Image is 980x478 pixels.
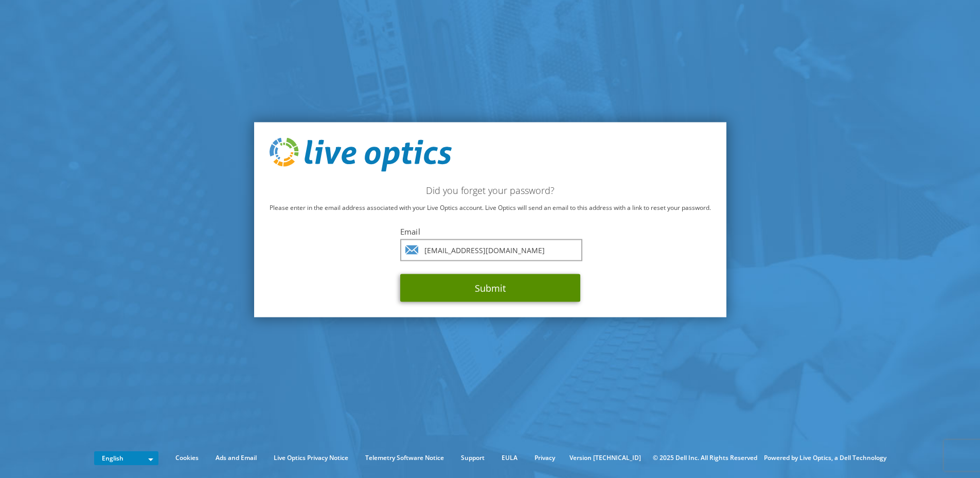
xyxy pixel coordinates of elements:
label: Email [400,226,580,236]
button: Submit [400,274,580,302]
a: Support [453,452,492,464]
img: live_optics_svg.svg [270,138,452,172]
a: Telemetry Software Notice [358,452,452,464]
h2: Did you forget your password? [270,184,711,196]
a: Cookies [168,452,206,464]
a: Live Optics Privacy Notice [266,452,356,464]
li: © 2025 Dell Inc. All Rights Reserved [648,452,762,464]
li: Powered by Live Optics, a Dell Technology [764,452,886,464]
a: Privacy [527,452,563,464]
li: Version [TECHNICAL_ID] [564,452,646,464]
p: Please enter in the email address associated with your Live Optics account. Live Optics will send... [270,202,711,213]
a: Ads and Email [208,452,264,464]
a: EULA [494,452,525,464]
